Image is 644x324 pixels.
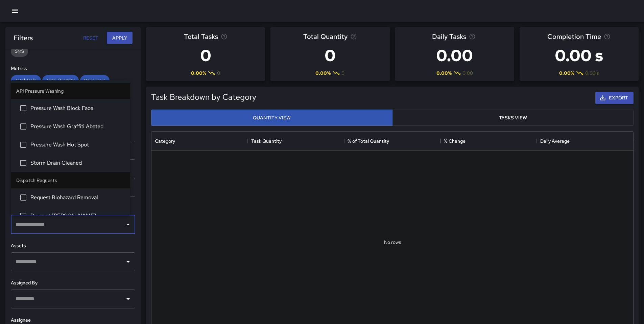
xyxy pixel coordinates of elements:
button: Open [123,257,133,267]
span: 0.00 [462,70,473,76]
button: Reset [80,32,101,44]
span: Request [PERSON_NAME] [30,212,125,220]
span: Request Biohazard Removal [30,193,125,202]
span: 0.00 % [436,70,452,76]
h3: 0 [184,42,228,69]
button: Tasks View [392,110,634,126]
div: Total Quantity [42,75,79,86]
span: Storm Drain Cleaned [30,159,125,167]
div: Category [155,132,175,151]
span: 0.00 s [585,70,599,76]
div: Daily Tasks [80,75,110,86]
h3: 0.00 [432,42,477,69]
span: Pressure Wash Block Face [30,104,125,112]
button: Export [595,92,634,104]
svg: Total task quantity in the selected period, compared to the previous period. [350,33,357,40]
span: Total Tasks [184,31,218,42]
div: Daily Average [537,132,633,151]
div: % Change [440,132,537,151]
span: Daily Tasks [80,77,110,83]
span: Pressure Wash Hot Spot [30,141,125,149]
span: SMS [11,48,28,54]
span: 0 [217,70,220,76]
span: 0.00 % [315,70,331,76]
li: API Pressure Washing [11,83,130,99]
div: Category [151,132,248,151]
h6: Filters [14,32,33,43]
span: Completion Time [547,31,601,42]
button: Quantity View [151,110,392,126]
button: Open [123,294,133,304]
span: Pressure Wash Graffiti Abated [30,122,125,131]
div: % of Total Quantity [348,132,389,151]
h3: 0.00 s [547,42,611,69]
span: Daily Tasks [432,31,466,42]
span: 0.00 % [191,70,206,76]
div: Task Quantity [248,132,344,151]
svg: Average number of tasks per day in the selected period, compared to the previous period. [469,33,476,40]
h6: Assets [11,242,135,250]
h5: Task Breakdown by Category [151,92,256,102]
span: Total Quantity [303,31,348,42]
span: 0.00 % [559,70,574,76]
div: % of Total Quantity [344,132,440,151]
svg: Average time taken to complete tasks in the selected period, compared to the previous period. [604,33,611,40]
div: % Change [444,132,466,151]
span: Total Quantity [42,77,79,83]
span: 0 [341,70,344,76]
div: Daily Average [540,132,570,151]
h3: 0 [303,42,357,69]
button: Close [123,220,133,229]
div: Task Quantity [251,132,282,151]
h6: Metrics [11,65,135,72]
svg: Total number of tasks in the selected period, compared to the previous period. [221,33,228,40]
button: Apply [107,32,133,44]
h6: Assignee [11,317,135,324]
div: SMS [11,46,28,57]
span: Total Tasks [11,77,41,83]
li: Dispatch Requests [11,172,130,188]
div: Total Tasks [11,75,41,86]
h6: Assigned By [11,279,135,287]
